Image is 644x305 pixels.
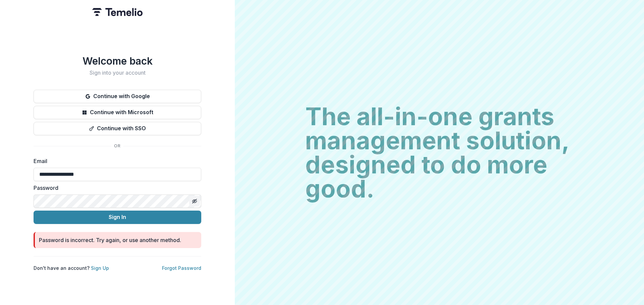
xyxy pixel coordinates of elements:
[189,196,200,207] button: Toggle password visibility
[34,70,201,76] h2: Sign into your account
[34,90,201,103] button: Continue with Google
[34,55,201,67] h1: Welcome back
[34,264,109,272] p: Don't have an account?
[34,184,197,192] label: Password
[34,211,201,224] button: Sign In
[92,8,143,16] img: Temelio
[34,157,197,165] label: Email
[162,265,201,271] a: Forgot Password
[91,265,109,271] a: Sign Up
[34,106,201,119] button: Continue with Microsoft
[34,122,201,135] button: Continue with SSO
[39,236,181,244] div: Password is incorrect. Try again, or use another method.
